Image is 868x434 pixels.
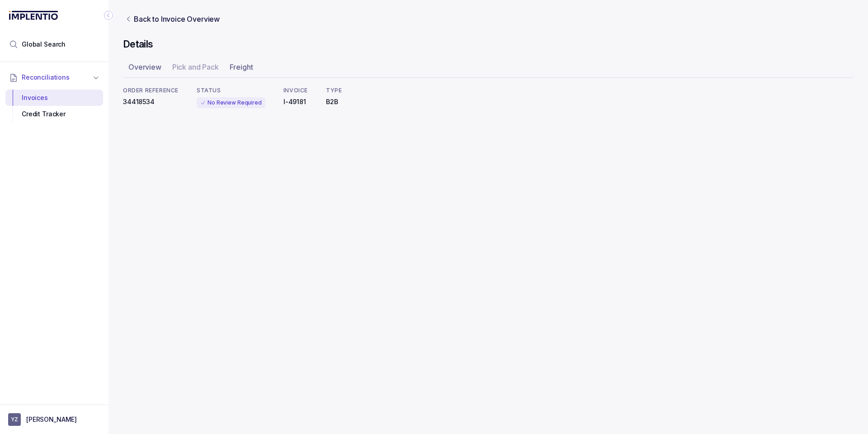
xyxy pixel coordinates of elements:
[224,60,259,78] li: Tab Freight
[13,90,96,106] div: Invoices
[197,97,265,108] div: No Review Required
[22,73,70,82] span: Reconciliations
[123,38,854,51] h4: Details
[128,62,161,72] p: Overview
[326,87,342,94] p: TYPE
[283,97,308,106] p: I-49181
[230,62,253,72] p: Freight
[123,14,222,24] a: Link Back to Invoice Overview
[283,87,308,94] p: INVOICE
[326,97,342,106] p: B2B
[13,106,96,122] div: Credit Tracker
[197,87,265,94] p: STATUS
[5,67,103,87] button: Reconciliations
[26,415,77,424] p: [PERSON_NAME]
[134,14,220,24] p: Back to Invoice Overview
[123,60,854,78] ul: Tab Group
[123,97,179,106] p: 34418534
[123,60,167,78] li: Tab Overview
[123,87,179,94] p: ORDER REFERENCE
[8,413,21,426] span: User initials
[22,40,66,49] span: Global Search
[103,10,114,21] div: Collapse Icon
[5,88,103,124] div: Reconciliations
[8,413,100,426] button: User initials[PERSON_NAME]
